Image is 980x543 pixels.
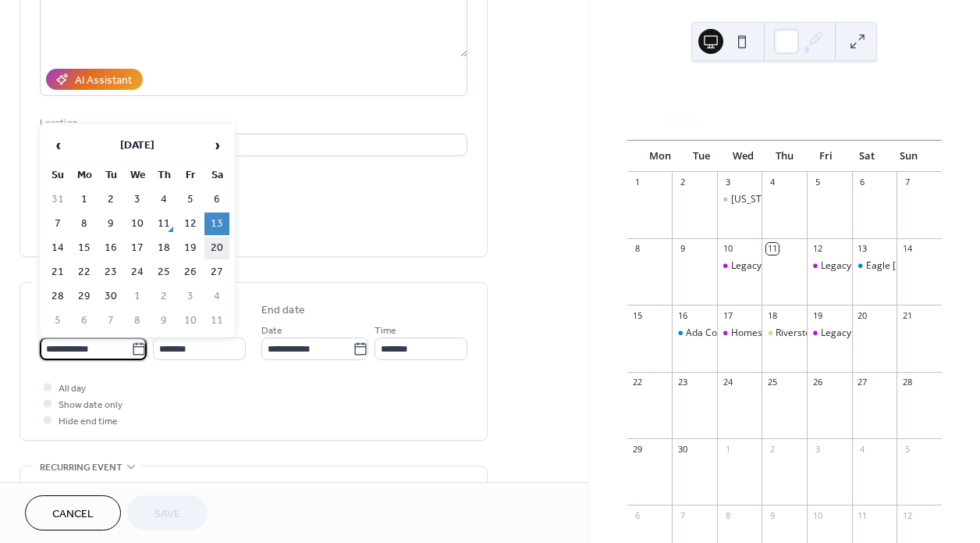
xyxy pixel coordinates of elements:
[676,177,688,188] div: 2
[178,285,203,308] td: 3
[98,285,123,308] td: 30
[640,141,681,172] div: Mon
[125,164,150,187] th: We
[178,164,203,187] th: Fr
[632,243,644,255] div: 8
[901,443,913,455] div: 5
[45,285,70,308] td: 28
[178,213,203,235] td: 12
[45,261,70,284] td: 21
[766,177,778,188] div: 4
[731,193,855,206] div: [US_STATE] Power Company
[717,327,762,340] div: Homestead Community
[45,213,70,235] td: 7
[857,243,868,255] div: 13
[72,213,97,235] td: 8
[676,243,688,255] div: 9
[717,193,762,206] div: Idaho Power Company
[204,164,229,187] th: Sa
[681,141,723,172] div: Tue
[125,285,150,308] td: 1
[901,309,913,321] div: 21
[723,141,764,172] div: Wed
[178,188,203,211] td: 5
[766,443,778,455] div: 2
[125,309,150,332] td: 8
[52,506,94,523] span: Cancel
[632,177,644,188] div: 1
[204,237,229,259] td: 20
[764,141,805,172] div: Thu
[901,243,913,255] div: 14
[125,213,150,235] td: 10
[151,237,176,259] td: 18
[98,309,123,332] td: 7
[72,188,97,211] td: 1
[811,443,823,455] div: 3
[98,237,123,259] td: 16
[125,237,150,259] td: 17
[375,323,396,339] span: Time
[676,309,688,321] div: 16
[676,443,688,455] div: 30
[731,327,834,340] div: Homestead Community
[632,377,644,388] div: 22
[151,261,176,284] td: 25
[722,377,733,388] div: 24
[766,243,778,255] div: 11
[901,509,913,521] div: 12
[25,495,121,530] button: Cancel
[45,164,70,187] th: Su
[98,261,123,284] td: 23
[852,259,897,273] div: Eagle Saturday Market
[151,188,176,211] td: 4
[46,130,69,161] span: ‹
[811,309,823,321] div: 19
[805,141,847,172] div: Fri
[204,261,229,284] td: 27
[204,213,229,235] td: 13
[45,309,70,332] td: 5
[762,327,807,340] div: Riverstone
[811,377,823,388] div: 26
[627,84,942,102] div: [DATE]
[204,188,229,211] td: 6
[178,309,203,332] td: 10
[59,413,118,430] span: Hide end time
[72,129,203,163] th: [DATE]
[632,509,644,521] div: 6
[722,443,733,455] div: 1
[178,261,203,284] td: 26
[811,243,823,255] div: 12
[205,130,229,161] span: ›
[46,69,143,90] button: AI Assistant
[72,237,97,259] td: 15
[821,259,916,273] div: Legacy Neighborhood
[901,177,913,188] div: 7
[722,509,733,521] div: 8
[204,309,229,332] td: 11
[75,73,132,89] div: AI Assistant
[766,509,778,521] div: 9
[151,213,176,235] td: 11
[722,309,733,321] div: 17
[45,188,70,211] td: 31
[722,243,733,255] div: 10
[72,285,97,308] td: 29
[72,164,97,187] th: Mo
[98,164,123,187] th: Tu
[98,213,123,235] td: 9
[72,309,97,332] td: 6
[766,377,778,388] div: 25
[261,323,282,339] span: Date
[125,261,150,284] td: 24
[776,327,822,340] div: Riverstone
[45,237,70,259] td: 14
[151,309,176,332] td: 9
[151,285,176,308] td: 2
[811,177,823,188] div: 5
[731,259,826,273] div: Legacy Neighborhood
[676,509,688,521] div: 7
[59,380,86,397] span: All day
